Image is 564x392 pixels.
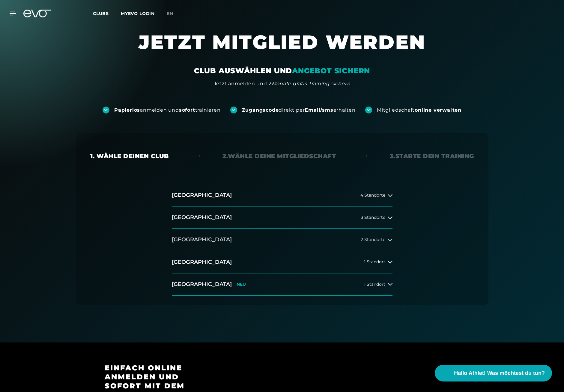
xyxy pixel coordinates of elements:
[242,107,356,113] div: direkt per erhalten
[364,282,385,287] span: 1 Standort
[172,184,392,207] button: [GEOGRAPHIC_DATA]4 Standorte
[214,80,351,87] div: Jetzt anmelden und 2
[172,281,232,288] h2: [GEOGRAPHIC_DATA]
[179,107,195,113] strong: sofort
[172,273,392,296] button: [GEOGRAPHIC_DATA]NEU1 Standort
[237,282,246,287] p: NEU
[102,30,462,66] h1: JETZT MITGLIED WERDEN
[93,11,121,16] a: Clubs
[435,365,552,381] button: Hallo Athlet! Was möchtest du tun?
[361,237,385,242] span: 2 Standorte
[194,66,370,76] div: CLUB AUSWÄHLEN UND
[292,66,370,75] em: ANGEBOT SICHERN
[390,152,474,160] div: 3. Starte dein Training
[172,229,392,251] button: [GEOGRAPHIC_DATA]2 Standorte
[377,107,461,113] div: Mitgliedschaft
[172,236,232,243] h2: [GEOGRAPHIC_DATA]
[415,107,461,113] strong: online verwalten
[360,193,385,198] span: 4 Standorte
[172,251,392,273] button: [GEOGRAPHIC_DATA]1 Standort
[172,214,232,221] h2: [GEOGRAPHIC_DATA]
[272,81,351,86] em: Monate gratis Training sichern
[90,152,169,160] div: 1. Wähle deinen Club
[454,369,545,377] span: Hallo Athlet! Was möchtest du tun?
[364,260,385,264] span: 1 Standort
[167,11,173,16] span: en
[114,107,221,113] div: anmelden und trainieren
[222,152,336,160] div: 2. Wähle deine Mitgliedschaft
[114,107,140,113] strong: Papierlos
[305,107,333,113] strong: Email/sms
[172,191,232,199] h2: [GEOGRAPHIC_DATA]
[172,258,232,266] h2: [GEOGRAPHIC_DATA]
[93,11,109,16] span: Clubs
[172,207,392,229] button: [GEOGRAPHIC_DATA]3 Standorte
[361,215,385,220] span: 3 Standorte
[242,107,279,113] strong: Zugangscode
[121,11,155,16] a: MYEVO LOGIN
[167,10,181,17] a: en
